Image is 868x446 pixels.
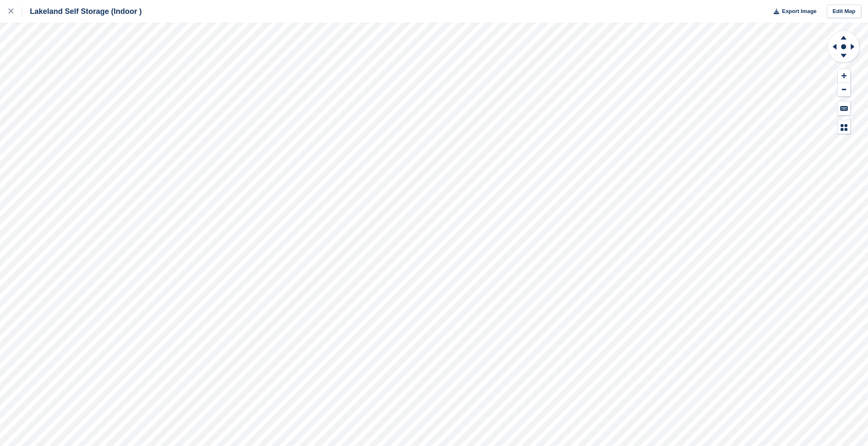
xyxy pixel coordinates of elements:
button: Zoom Out [838,83,850,97]
a: Edit Map [827,5,861,19]
button: Keyboard Shortcuts [838,101,850,115]
button: Export Image [769,5,817,19]
span: Export Image [782,7,816,16]
button: Zoom In [838,69,850,83]
div: Lakeland Self Storage (Indoor ) [22,6,142,16]
button: Map Legend [838,120,850,134]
